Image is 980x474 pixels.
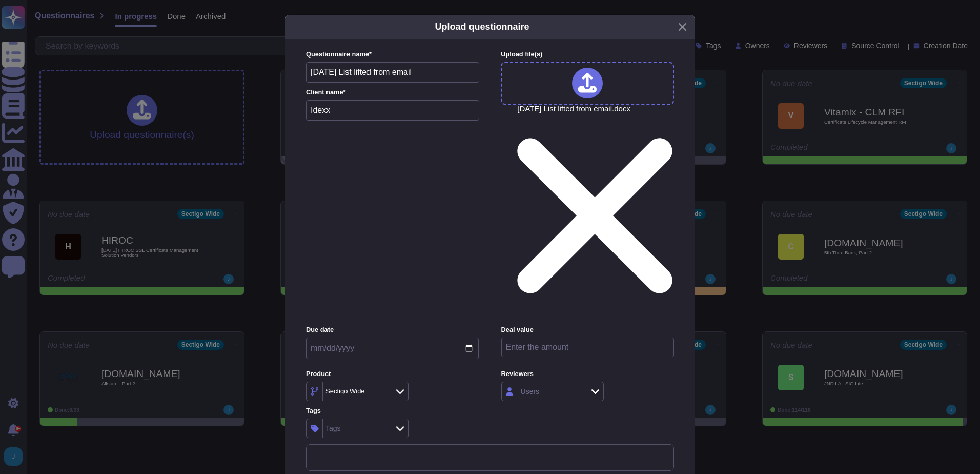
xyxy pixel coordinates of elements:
input: Enter the amount [501,338,674,357]
div: Tags [325,425,341,432]
label: Client name [306,89,479,96]
label: Reviewers [501,371,674,378]
span: [DATE] List lifted from email.docx [517,105,672,319]
span: Upload file (s) [501,50,542,58]
label: Questionnaire name [306,51,479,58]
input: Enter questionnaire name [306,62,479,83]
label: Product [306,371,479,378]
label: Tags [306,408,479,414]
div: Users [521,388,540,395]
input: Enter company name of the client [306,100,479,121]
h5: Upload questionnaire [435,20,529,34]
button: Close [675,19,690,35]
label: Deal value [501,327,674,333]
div: Sectigo Wide [325,388,365,394]
label: Due date [306,327,479,333]
input: Due date [306,338,479,359]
